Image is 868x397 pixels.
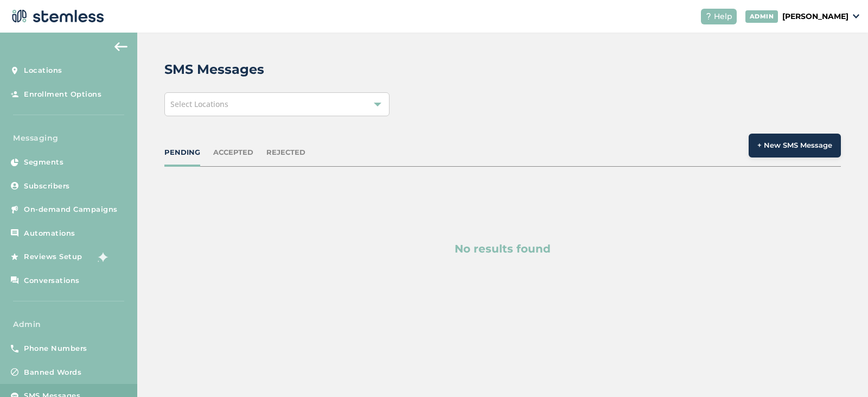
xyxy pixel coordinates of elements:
[24,367,81,378] span: Banned Words
[266,147,305,158] div: REJECTED
[814,345,868,397] iframe: Chat Widget
[757,140,832,151] span: + New SMS Message
[749,134,841,157] button: + New SMS Message
[9,5,104,27] img: logo-dark-0685b13c.svg
[24,181,70,192] span: Subscribers
[24,275,80,286] span: Conversations
[745,10,778,23] div: ADMIN
[853,14,859,18] img: icon_down-arrow-small-66adaf34.svg
[714,11,732,22] span: Help
[705,13,712,20] img: icon-help-white-03924b79.svg
[114,42,127,51] img: icon-arrow-back-accent-c549486e.svg
[24,157,63,168] span: Segments
[24,89,101,100] span: Enrollment Options
[24,228,75,239] span: Automations
[24,343,87,354] span: Phone Numbers
[213,147,253,158] div: ACCEPTED
[216,241,789,257] p: No results found
[170,99,228,109] span: Select Locations
[24,204,118,215] span: On-demand Campaigns
[164,147,200,158] div: PENDING
[91,246,112,268] img: glitter-stars-b7820f95.gif
[24,251,82,262] span: Reviews Setup
[782,11,848,22] p: [PERSON_NAME]
[24,65,62,76] span: Locations
[164,60,264,79] h2: SMS Messages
